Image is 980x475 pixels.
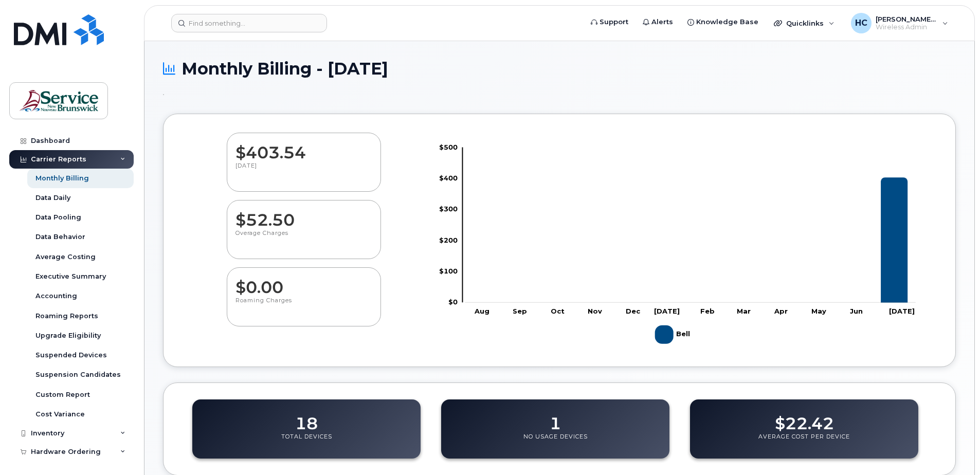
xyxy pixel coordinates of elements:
tspan: Aug [474,307,489,315]
p: No Usage Devices [523,433,588,451]
dd: $403.54 [235,133,372,162]
g: Bell [655,321,693,348]
tspan: $200 [439,235,458,244]
g: Legend [655,321,693,348]
tspan: $400 [439,174,458,182]
p: Overage Charges [235,229,372,248]
dd: 1 [550,404,561,433]
tspan: Oct [551,307,565,315]
g: Chart [439,142,916,348]
dd: $52.50 [235,200,372,229]
tspan: Mar [737,307,751,315]
h1: Monthly Billing - [DATE] [163,60,956,78]
tspan: $300 [439,205,458,213]
tspan: [DATE] [654,307,680,315]
tspan: Feb [700,307,715,315]
tspan: Jun [850,307,863,315]
tspan: [DATE] [889,307,915,315]
dd: 18 [295,404,318,433]
tspan: $100 [439,267,458,275]
tspan: Nov [588,307,602,315]
g: Bell [468,177,908,303]
p: [DATE] [235,162,372,180]
dd: $0.00 [235,268,372,297]
tspan: May [811,307,826,315]
tspan: Apr [774,307,788,315]
p: Average Cost Per Device [758,433,850,451]
dd: $22.42 [775,404,834,433]
p: Roaming Charges [235,297,372,315]
tspan: $500 [439,142,458,151]
tspan: Dec [626,307,641,315]
p: Total Devices [281,433,332,451]
tspan: Sep [513,307,527,315]
tspan: $0 [448,298,458,306]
